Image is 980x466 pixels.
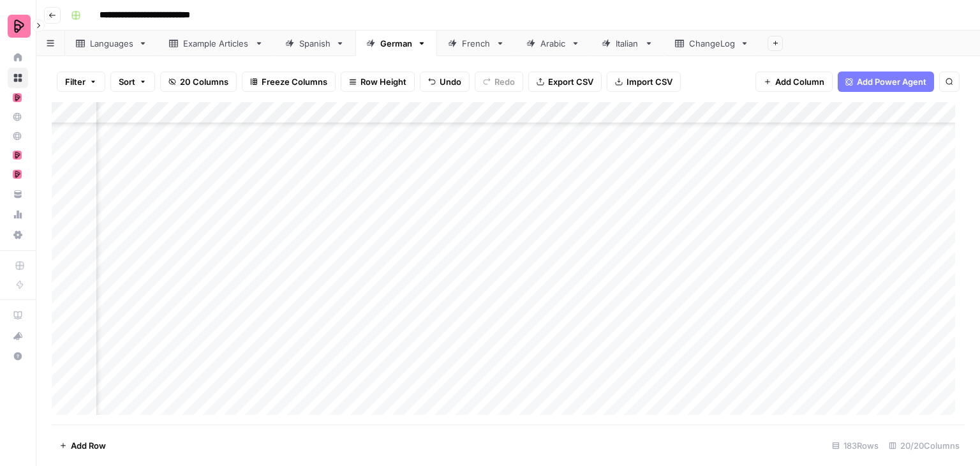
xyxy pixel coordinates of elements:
[57,71,105,92] button: Filter
[475,71,523,92] button: Redo
[8,47,28,68] a: Home
[827,435,884,456] div: 183 Rows
[462,37,491,50] div: French
[838,71,934,92] button: Add Power Agent
[440,75,461,88] span: Undo
[857,75,926,88] span: Add Power Agent
[158,31,274,56] a: Example Articles
[119,75,135,88] span: Sort
[528,71,602,92] button: Export CSV
[160,71,237,92] button: 20 Columns
[360,75,406,88] span: Row Height
[299,37,330,50] div: Spanish
[52,435,114,456] button: Add Row
[274,31,355,56] a: Spanish
[8,225,28,245] a: Settings
[8,305,28,326] a: AirOps Academy
[180,75,228,88] span: 20 Columns
[494,75,515,88] span: Redo
[110,71,155,92] button: Sort
[516,31,591,56] a: Arabic
[341,71,415,92] button: Row Height
[775,75,824,88] span: Add Column
[65,75,85,88] span: Filter
[90,37,133,50] div: Languages
[8,10,28,42] button: Workspace: Preply
[65,31,158,56] a: Languages
[627,75,672,88] span: Import CSV
[8,68,28,88] a: Browse
[380,37,412,50] div: German
[8,326,27,345] div: What's new?
[183,37,249,50] div: Example Articles
[437,31,516,56] a: French
[355,31,437,56] a: German
[755,71,833,92] button: Add Column
[71,439,106,452] span: Add Row
[8,15,31,38] img: Preply Logo
[591,31,664,56] a: Italian
[420,71,470,92] button: Undo
[13,93,22,102] img: mhz6d65ffplwgtj76gcfkrq5icux
[664,31,760,56] a: ChangeLog
[8,204,28,225] a: Usage
[262,75,327,88] span: Freeze Columns
[616,37,639,50] div: Italian
[242,71,336,92] button: Freeze Columns
[8,184,28,204] a: Your Data
[8,326,28,346] button: What's new?
[8,346,28,366] button: Help + Support
[548,75,593,88] span: Export CSV
[540,37,566,50] div: Arabic
[689,37,735,50] div: ChangeLog
[607,71,681,92] button: Import CSV
[13,170,22,179] img: mhz6d65ffplwgtj76gcfkrq5icux
[13,151,22,160] img: mhz6d65ffplwgtj76gcfkrq5icux
[884,435,965,456] div: 20/20 Columns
